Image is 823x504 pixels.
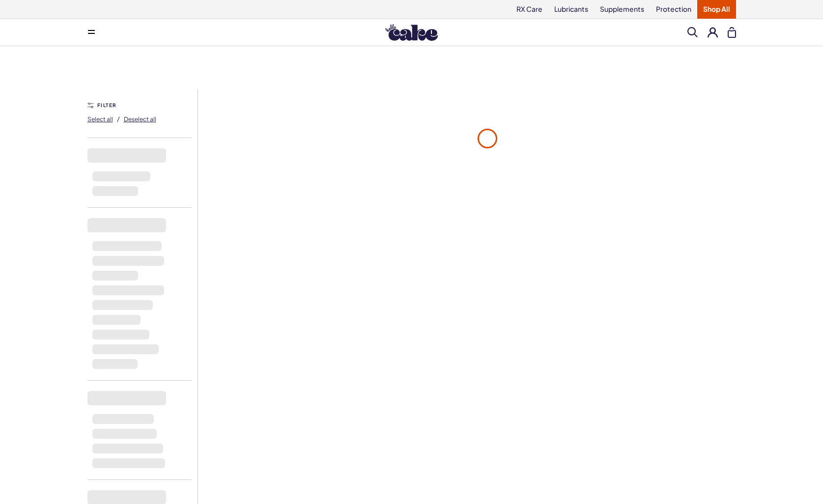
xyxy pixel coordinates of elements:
img: Hello Cake [385,24,438,41]
button: Deselect all [124,111,156,127]
span: Deselect all [124,115,156,123]
button: Select all [87,111,113,127]
span: / [117,114,120,123]
span: Select all [87,115,113,123]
